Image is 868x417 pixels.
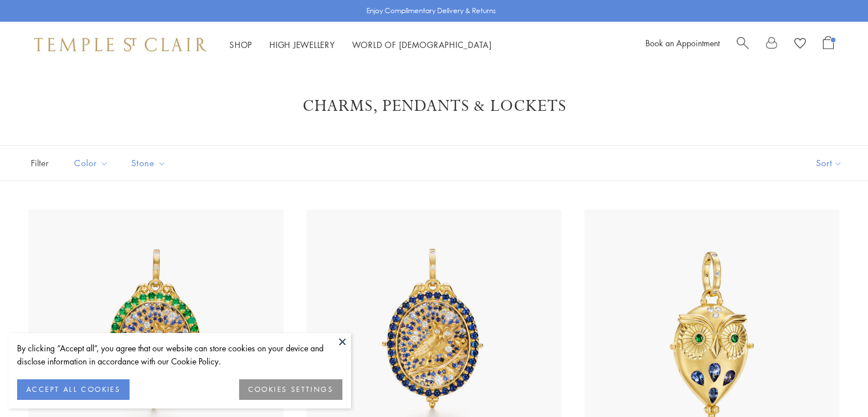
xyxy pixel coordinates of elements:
a: Book an Appointment [645,37,720,49]
h1: Charms, Pendants & Lockets [46,96,822,117]
span: Color [68,156,117,170]
img: Temple St. Clair [34,38,207,51]
a: High JewelleryHigh Jewellery [269,39,335,50]
button: COOKIES SETTINGS [239,379,342,400]
button: ACCEPT ALL COOKIES [17,379,130,400]
a: Search [737,36,749,53]
a: Open Shopping Bag [823,36,834,53]
button: Show sort by [790,146,868,181]
span: Stone [126,156,175,170]
p: Enjoy Complimentary Delivery & Returns [366,5,496,17]
div: By clicking “Accept all”, you agree that our website can store cookies on your device and disclos... [17,342,342,368]
a: ShopShop [229,39,252,50]
a: World of [DEMOGRAPHIC_DATA]World of [DEMOGRAPHIC_DATA] [352,39,492,50]
nav: Main navigation [229,38,492,52]
a: View Wishlist [794,36,806,53]
button: Color [66,150,117,176]
button: Stone [123,150,175,176]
